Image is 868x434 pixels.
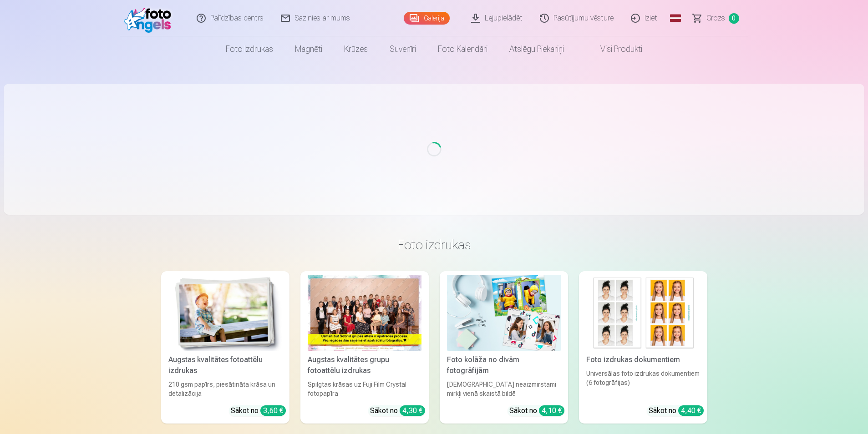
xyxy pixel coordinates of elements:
[447,275,561,351] img: Foto kolāža no divām fotogrāfijām
[168,275,282,351] img: Augstas kvalitātes fotoattēlu izdrukas
[649,405,704,416] div: Sākot no
[168,237,700,253] h3: Foto izdrukas
[284,36,333,62] a: Magnēti
[124,4,176,33] img: /fa1
[509,405,564,416] div: Sākot no
[583,354,704,365] div: Foto izdrukas dokumentiem
[575,36,653,62] a: Visi produkti
[729,13,739,24] span: 0
[706,13,725,24] span: Grozs
[404,12,450,25] a: Galerija
[379,36,427,62] a: Suvenīri
[586,275,700,351] img: Foto izdrukas dokumentiem
[370,405,425,416] div: Sākot no
[427,36,498,62] a: Foto kalendāri
[215,36,284,62] a: Foto izdrukas
[300,271,429,424] a: Augstas kvalitātes grupu fotoattēlu izdrukasSpilgtas krāsas uz Fuji Film Crystal fotopapīraSākot ...
[304,354,425,376] div: Augstas kvalitātes grupu fotoattēlu izdrukas
[260,405,286,416] div: 3,60 €
[583,369,704,398] div: Universālas foto izdrukas dokumentiem (6 fotogrāfijas)
[304,380,425,398] div: Spilgtas krāsas uz Fuji Film Crystal fotopapīra
[539,405,564,416] div: 4,10 €
[443,354,564,376] div: Foto kolāža no divām fotogrāfijām
[165,354,286,376] div: Augstas kvalitātes fotoattēlu izdrukas
[443,380,564,398] div: [DEMOGRAPHIC_DATA] neaizmirstami mirkļi vienā skaistā bildē
[161,271,289,424] a: Augstas kvalitātes fotoattēlu izdrukasAugstas kvalitātes fotoattēlu izdrukas210 gsm papīrs, piesā...
[165,380,286,398] div: 210 gsm papīrs, piesātināta krāsa un detalizācija
[231,405,286,416] div: Sākot no
[333,36,379,62] a: Krūzes
[440,271,568,424] a: Foto kolāža no divām fotogrāfijāmFoto kolāža no divām fotogrāfijām[DEMOGRAPHIC_DATA] neaizmirstam...
[498,36,575,62] a: Atslēgu piekariņi
[400,405,425,416] div: 4,30 €
[678,405,704,416] div: 4,40 €
[579,271,707,424] a: Foto izdrukas dokumentiemFoto izdrukas dokumentiemUniversālas foto izdrukas dokumentiem (6 fotogr...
